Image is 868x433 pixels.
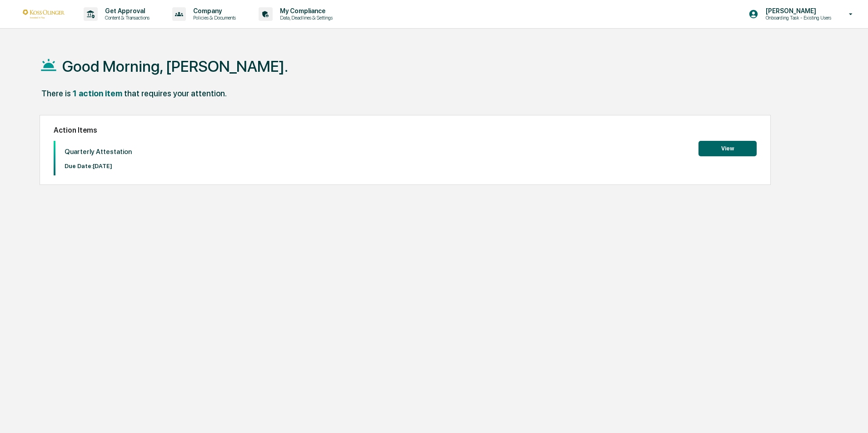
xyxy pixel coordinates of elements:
[186,15,240,21] p: Policies & Documents
[65,148,132,156] p: Quarterly Attestation
[98,15,154,21] p: Content & Transactions
[698,144,757,152] a: View
[62,57,288,75] h1: Good Morning, [PERSON_NAME].
[273,7,337,15] p: My Compliance
[22,10,65,18] img: logo
[758,7,836,15] p: [PERSON_NAME]
[98,7,154,15] p: Get Approval
[758,15,836,21] p: Onboarding Task - Existing Users
[273,15,337,21] p: Data, Deadlines & Settings
[54,126,757,134] h2: Action Items
[186,7,240,15] p: Company
[698,141,757,156] button: View
[73,89,122,98] div: 1 action item
[41,89,71,98] div: There is
[124,89,227,98] div: that requires your attention.
[65,163,132,169] p: Due Date: [DATE]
